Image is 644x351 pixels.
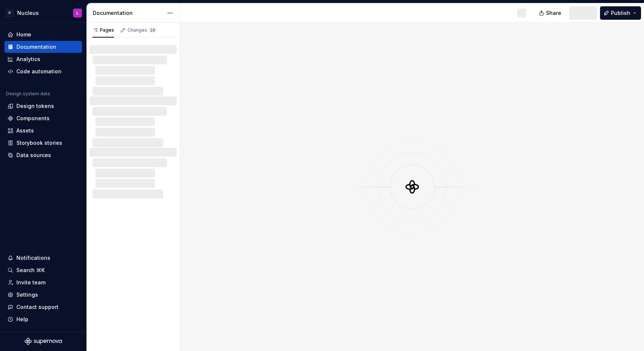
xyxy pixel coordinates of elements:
div: Contact support [16,303,59,311]
div: Design system data [6,91,50,97]
a: Settings [4,289,82,301]
div: Help [16,316,28,323]
div: Pages [92,27,114,33]
a: Home [4,29,82,41]
div: Components [16,115,50,122]
div: Home [16,31,31,38]
div: Nucleus [17,9,39,17]
div: Documentation [93,9,163,17]
button: Notifications [4,252,82,264]
div: P [5,9,14,17]
div: Code automation [16,68,61,75]
a: Storybook stories [4,137,82,149]
a: Components [4,112,82,124]
span: Share [546,9,561,17]
div: Storybook stories [16,139,62,147]
div: Search ⌘K [16,267,45,274]
span: Publish [611,9,630,17]
button: Publish [600,6,641,20]
a: Assets [4,125,82,137]
div: Design tokens [16,102,54,110]
button: Help [4,313,82,325]
svg: Supernova Logo [25,338,62,345]
div: Data sources [16,151,51,159]
button: Contact support [4,301,82,313]
div: Invite team [16,279,45,286]
button: PNucleusL [1,5,85,21]
div: Changes [127,27,157,33]
div: Notifications [16,254,50,262]
div: Settings [16,291,38,299]
a: Documentation [4,41,82,53]
button: Share [535,6,566,20]
a: Data sources [4,149,82,161]
div: L [76,10,79,16]
a: Code automation [4,66,82,77]
button: Search ⌘K [4,264,82,276]
div: Documentation [16,43,56,51]
span: 28 [149,27,157,33]
div: Analytics [16,55,40,63]
a: Invite team [4,277,82,288]
div: Assets [16,127,34,134]
a: Design tokens [4,100,82,112]
a: Analytics [4,53,82,65]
